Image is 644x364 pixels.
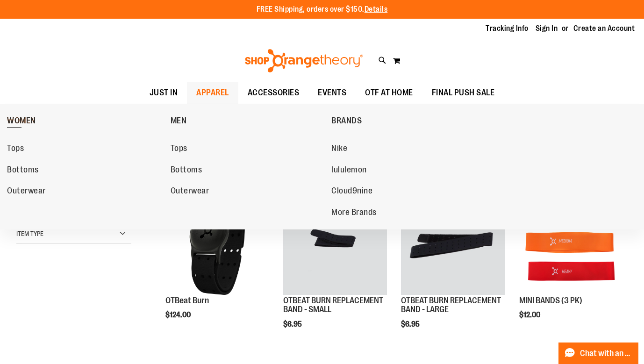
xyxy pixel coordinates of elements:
div: product [396,186,509,352]
a: MEN [171,108,327,133]
a: EVENTS [308,82,356,104]
span: $6.95 [283,320,303,328]
a: Sign In [536,23,558,34]
a: BRANDS [331,108,490,133]
a: OTBEAT BURN REPLACEMENT BAND - LARGE [401,296,501,314]
div: product [161,186,274,343]
span: OTF AT HOME [365,82,413,103]
a: Tracking Info [486,23,529,34]
span: $12.00 [519,311,542,319]
a: OTBeat Burn [165,296,209,305]
a: Main view of OTBeat Burn 6.0-C [165,191,269,296]
img: OTBEAT BURN REPLACEMENT BAND - LARGE [401,191,505,294]
a: Tops [7,140,161,157]
a: OTBEAT BURN REPLACEMENT BAND - LARGE [401,191,505,296]
a: Bottoms [7,162,161,178]
a: Details [365,5,388,14]
a: Outerwear [7,183,161,200]
span: BRANDS [331,116,362,128]
a: WOMEN [7,108,166,133]
span: FINAL PUSH SALE [432,82,495,103]
div: product [515,186,628,343]
span: Tops [7,143,24,155]
img: Shop Orangetheory [243,49,365,72]
span: ACCESSORIES [248,82,300,103]
a: FINAL PUSH SALE [422,82,504,104]
span: More Brands [331,207,377,219]
span: Nike [331,143,347,155]
button: Chat with an Expert [558,343,639,364]
span: WOMEN [7,116,36,128]
span: lululemon [331,165,367,177]
a: APPAREL [187,82,238,104]
a: OTBEAT BURN REPLACEMENT BAND - SMALL [283,191,387,296]
span: Tops [171,143,187,155]
a: MINI BANDS (3 PK) [519,191,623,296]
span: Bottoms [7,165,39,177]
span: $124.00 [165,311,192,319]
a: ACCESSORIES [238,82,309,104]
span: Bottoms [171,165,202,177]
a: OTF AT HOME [356,82,422,103]
span: Chat with an Expert [580,349,633,358]
div: product [279,186,392,352]
img: OTBEAT BURN REPLACEMENT BAND - SMALL [283,191,387,294]
span: Outerwear [7,186,46,198]
img: Main view of OTBeat Burn 6.0-C [165,191,269,294]
span: $6.95 [401,320,421,328]
span: Outerwear [171,186,209,198]
span: Cloud9nine [331,186,372,198]
span: MEN [171,116,187,128]
span: EVENTS [318,82,346,103]
p: FREE Shipping, orders over $150. [257,4,388,15]
span: APPAREL [196,82,229,103]
span: JUST IN [150,82,178,103]
span: Item Type [16,230,43,237]
a: MINI BANDS (3 PK) [519,296,582,305]
a: Create an Account [573,23,635,34]
img: MINI BANDS (3 PK) [519,191,623,294]
a: OTBEAT BURN REPLACEMENT BAND - SMALL [283,296,383,314]
a: JUST IN [140,82,187,104]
